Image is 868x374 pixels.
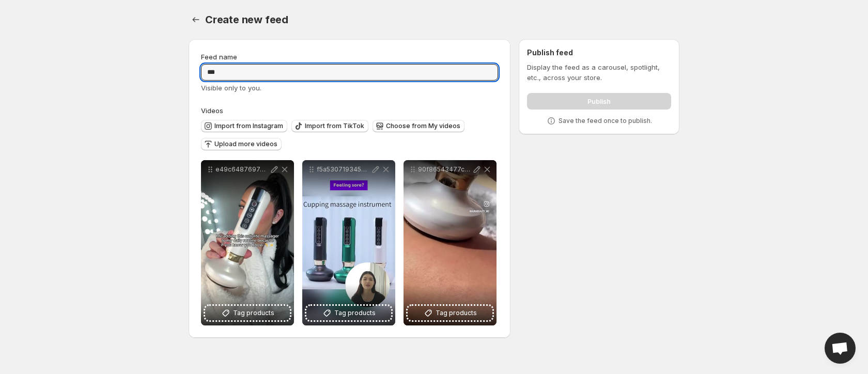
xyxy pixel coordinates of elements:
h2: Publish feed [527,48,671,58]
p: e49c6487697e4018a6ed9c6aeab1413b [215,165,269,174]
span: Import from Instagram [214,122,283,130]
button: Tag products [306,306,391,320]
p: Display the feed as a carousel, spotlight, etc., across your store. [527,62,671,83]
p: Save the feed once to publish. [559,117,652,125]
div: Open chat [825,333,856,364]
span: Tag products [334,308,376,318]
span: Import from TikTok [305,122,364,130]
span: Create new feed [205,13,288,26]
div: e49c6487697e4018a6ed9c6aeab1413bTag products [201,160,294,325]
span: Visible only to you. [201,84,261,92]
button: Import from Instagram [201,120,287,132]
button: Tag products [408,306,492,320]
button: Upload more videos [201,138,282,150]
span: Choose from My videos [386,122,460,130]
span: Feed name [201,53,237,61]
span: Tag products [233,308,274,318]
button: Import from TikTok [291,120,368,132]
span: Tag products [436,308,477,318]
button: Choose from My videos [373,120,464,132]
div: 90f86543477c4dceb6219c4d8e456b74Tag products [404,160,497,325]
p: 90f86543477c4dceb6219c4d8e456b74 [418,165,472,174]
button: Settings [189,12,203,27]
button: Tag products [205,306,290,320]
span: Videos [201,106,223,115]
span: Upload more videos [214,140,277,148]
p: f5a5307193454dc7ad22fc741b57b30f [317,165,370,174]
div: f5a5307193454dc7ad22fc741b57b30fTag products [302,160,395,325]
